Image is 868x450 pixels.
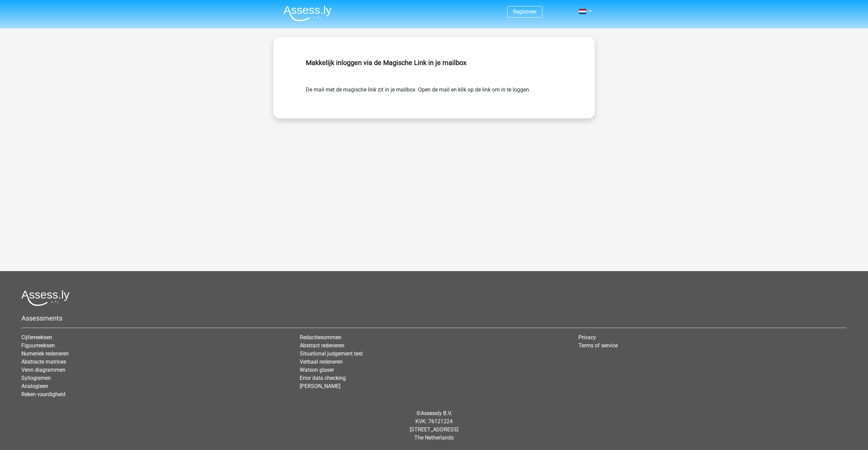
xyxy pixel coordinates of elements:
[21,350,69,357] a: Numeriek redeneren
[283,5,332,21] img: Assessly
[513,8,537,15] a: Registreer
[21,391,65,397] a: Reken vaardigheid
[300,359,343,365] a: Verbaal redeneren
[21,375,51,381] a: Syllogismen
[300,367,334,373] a: Watson glaser
[300,383,340,389] a: [PERSON_NAME]
[21,383,48,389] a: Analogieen
[21,367,65,373] a: Venn diagrammen
[306,86,562,94] form: De mail met de magische link zit in je mailbox. Open de mail en klik op de link om in te loggen.
[300,334,341,341] a: Redactiesommen
[21,342,55,349] a: Figuurreeksen
[578,334,596,341] a: Privacy
[300,375,346,381] a: Error data checking
[300,350,363,357] a: Situational judgement test
[21,314,847,322] h5: Assessments
[21,334,52,341] a: Cijferreeksen
[21,359,66,365] a: Abstracte matrices
[421,410,452,416] a: Assessly B.V.
[300,342,344,349] a: Abstract redeneren
[21,290,70,306] img: Assessly logo
[578,342,618,349] a: Terms of service
[16,404,852,447] div: © KVK: 76121224 [STREET_ADDRESS] The Netherlands
[306,59,562,67] h5: Makkelijk inloggen via de Magische Link in je mailbox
